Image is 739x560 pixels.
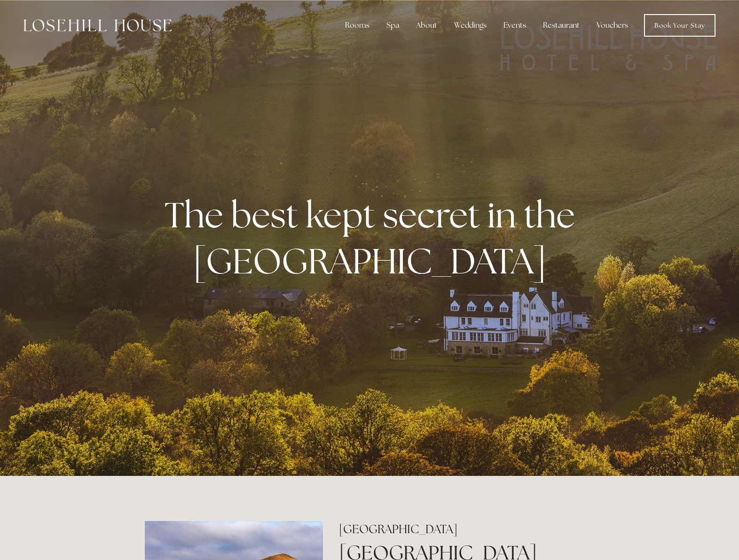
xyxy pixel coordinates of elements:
div: Weddings [447,16,494,35]
div: Rooms [338,16,377,35]
a: Vouchers [589,16,636,35]
div: About [409,16,445,35]
div: Spa [379,16,407,35]
h2: [GEOGRAPHIC_DATA] [339,521,594,537]
div: Restaurant [535,16,587,35]
a: Book Your Stay [644,14,715,37]
div: Events [496,16,534,35]
img: Losehill House [24,19,172,31]
strong: The best kept secret in the [GEOGRAPHIC_DATA] [165,192,582,284]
